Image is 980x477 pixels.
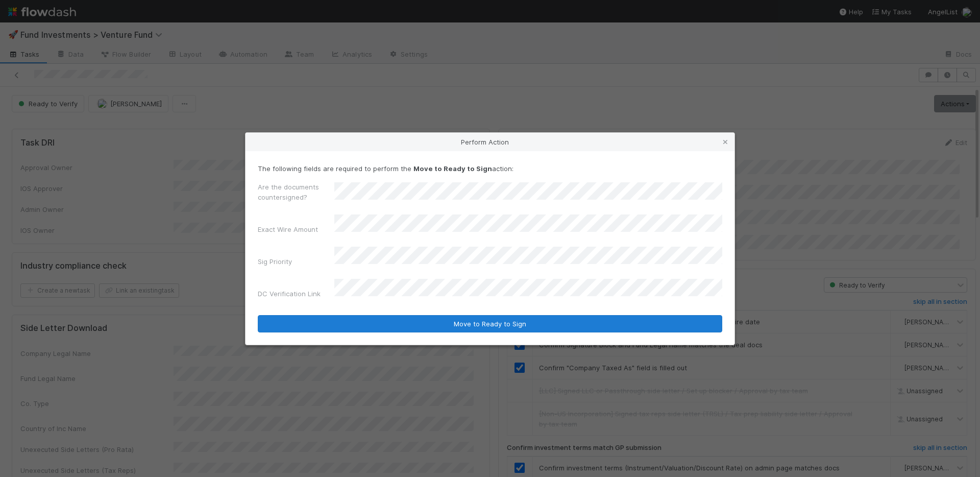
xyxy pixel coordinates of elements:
[258,315,722,332] button: Move to Ready to Sign
[258,163,722,174] p: The following fields are required to perform the action:
[258,224,318,234] label: Exact Wire Amount
[258,289,321,299] label: DC Verification Link
[258,182,334,202] label: Are the documents countersigned?
[246,133,734,151] div: Perform Action
[413,164,492,173] strong: Move to Ready to Sign
[258,256,292,267] label: Sig Priority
